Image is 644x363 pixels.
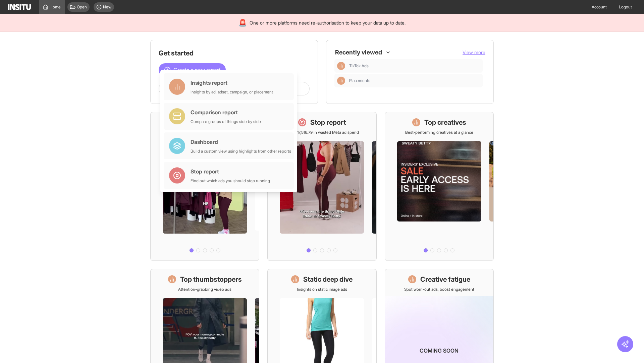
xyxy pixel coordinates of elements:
h1: Get started [159,48,310,58]
div: Insights report [191,79,273,87]
h1: Top creatives [424,118,466,127]
a: Top creativesBest-performing creatives at a glance [385,112,494,261]
span: Home [50,4,61,10]
p: Attention-grabbing video ads [178,287,231,292]
img: Logo [8,4,31,10]
span: View more [463,49,485,55]
div: Stop report [191,167,270,175]
h1: Static deep dive [303,275,353,284]
div: Insights by ad, adset, campaign, or placement [191,89,273,95]
a: Stop reportSave £17,516.79 in wasted Meta ad spend [267,112,376,261]
span: TikTok Ads [349,63,480,69]
div: 🚨 [238,18,247,28]
h1: Stop report [310,118,346,127]
p: Save £17,516.79 in wasted Meta ad spend [285,130,359,135]
div: Build a custom view using highlights from other reports [191,149,291,154]
h1: Top thumbstoppers [180,275,242,284]
button: Create a new report [159,63,226,77]
p: Insights on static image ads [297,287,347,292]
span: Create a new report [173,66,220,74]
div: Insights [337,77,345,85]
div: Dashboard [191,138,291,146]
button: View more [463,49,485,56]
div: Comparison report [191,108,261,116]
span: TikTok Ads [349,63,369,69]
span: Placements [349,78,370,83]
div: Find out which ads you should stop running [191,178,270,184]
span: One or more platforms need re-authorisation to keep your data up to date. [250,19,406,26]
div: Compare groups of things side by side [191,119,261,124]
a: What's live nowSee all active ads instantly [150,112,259,261]
div: Insights [337,62,345,70]
span: Open [77,4,87,10]
span: New [103,4,111,10]
p: Best-performing creatives at a glance [405,130,473,135]
span: Placements [349,78,480,83]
